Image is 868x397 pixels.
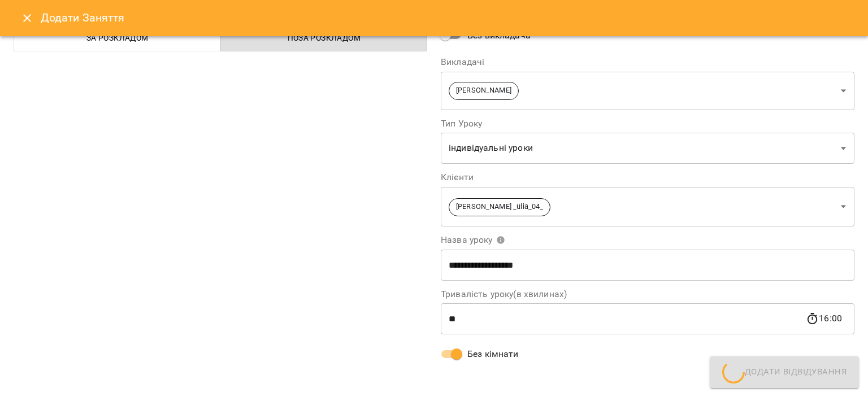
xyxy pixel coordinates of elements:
[441,173,854,182] label: Клієнти
[14,5,41,32] button: Close
[441,58,854,67] label: Викладачі
[21,31,214,45] span: За розкладом
[449,202,550,212] span: [PERSON_NAME] _ulia_04_
[228,31,421,45] span: Поза розкладом
[441,186,854,226] div: [PERSON_NAME] _ulia_04_
[441,290,854,299] label: Тривалість уроку(в хвилинах)
[41,9,854,27] h6: Додати Заняття
[467,347,519,361] span: Без кімнати
[441,119,854,128] label: Тип Уроку
[14,24,221,51] button: За розкладом
[441,235,505,245] span: Назва уроку
[449,85,518,96] span: [PERSON_NAME]
[441,71,854,110] div: [PERSON_NAME]
[441,133,854,164] div: індивідуальні уроки
[496,235,505,245] svg: Вкажіть назву уроку або виберіть клієнтів
[220,24,428,51] button: Поза розкладом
